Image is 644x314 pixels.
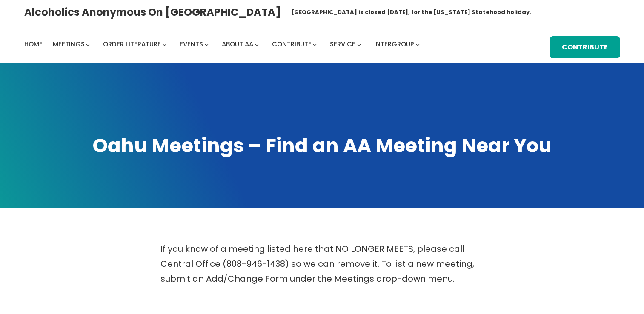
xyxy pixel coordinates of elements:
span: Contribute [272,40,312,49]
nav: Intergroup [24,38,423,50]
button: Order Literature submenu [163,43,166,46]
a: About AA [222,38,253,50]
a: Meetings [53,38,85,50]
a: Service [330,38,355,50]
span: Service [330,40,355,49]
button: Meetings submenu [86,43,90,46]
a: Home [24,38,43,50]
button: Contribute submenu [313,43,317,46]
button: Service submenu [357,43,361,46]
a: Contribute [272,38,312,50]
a: Events [180,38,203,50]
span: Intergroup [374,40,414,49]
button: Events submenu [205,43,209,46]
button: About AA submenu [255,43,259,46]
h1: [GEOGRAPHIC_DATA] is closed [DATE], for the [US_STATE] Statehood holiday. [291,8,531,17]
p: If you know of a meeting listed here that NO LONGER MEETS, please call Central Office (808-946-14... [160,242,484,286]
h1: Oahu Meetings – Find an AA Meeting Near You [24,133,620,159]
span: About AA [222,40,253,49]
span: Order Literature [103,40,161,49]
button: Intergroup submenu [416,43,420,46]
span: Home [24,40,43,49]
a: Contribute [550,36,620,59]
span: Events [180,40,203,49]
a: Intergroup [374,38,414,50]
span: Meetings [53,40,85,49]
a: Alcoholics Anonymous on [GEOGRAPHIC_DATA] [24,3,281,21]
